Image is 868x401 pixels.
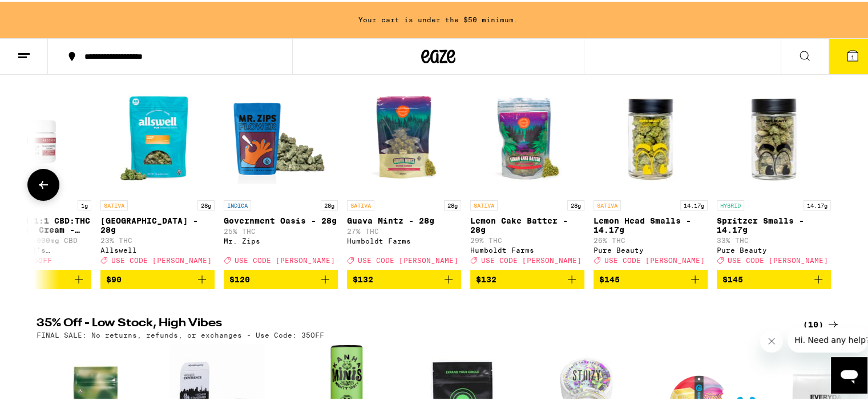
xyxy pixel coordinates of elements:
[594,79,708,193] img: Pure Beauty - Lemon Head Smalls - 14.17g
[470,268,584,287] button: Add to bag
[717,268,831,287] button: Add to bag
[604,255,705,262] span: USE CODE [PERSON_NAME]
[347,79,461,193] img: Humboldt Farms - Guava Mintz - 28g
[100,245,215,252] div: Allswell
[347,79,461,268] a: Open page for Guava Mintz - 28g from Humboldt Farms
[347,199,374,209] p: SATIVA
[106,273,122,282] span: $90
[100,79,215,193] img: Allswell - Garden Grove - 28g
[722,273,743,282] span: $145
[594,79,708,268] a: Open page for Lemon Head Smalls - 14.17g from Pure Beauty
[100,199,128,209] p: SATIVA
[717,235,831,242] p: 33% THC
[7,8,82,17] span: Hi. Need any help?
[803,316,840,330] a: (10)
[470,214,584,233] p: Lemon Cake Batter - 28g
[804,199,831,209] p: 14.17g
[100,79,215,268] a: Open page for Garden Grove - 28g from Allswell
[224,268,338,287] button: Add to bag
[197,199,215,209] p: 28g
[78,199,91,209] p: 1g
[37,330,324,337] p: FINAL SALE: No returns, refunds, or exchanges - Use Code: 35OFF
[594,268,708,287] button: Add to bag
[717,245,831,252] div: Pure Beauty
[717,79,831,193] img: Pure Beauty - Spritzer Smalls - 14.17g
[680,199,708,209] p: 14.17g
[100,268,215,287] button: Add to bag
[470,79,584,268] a: Open page for Lemon Cake Batter - 28g from Humboldt Farms
[831,355,867,392] iframe: Button to launch messaging window
[347,214,461,224] p: Guava Mintz - 28g
[321,199,338,209] p: 28g
[470,199,498,209] p: SATIVA
[481,255,582,262] span: USE CODE [PERSON_NAME]
[717,199,744,209] p: HYBRID
[353,273,373,282] span: $132
[594,235,708,242] p: 26% THC
[599,273,620,282] span: $145
[788,326,867,351] iframe: Message from company
[470,245,584,252] div: Humboldt Farms
[224,199,251,209] p: INDICA
[224,226,338,233] p: 25% THC
[347,226,461,233] p: 27% THC
[224,79,338,268] a: Open page for Government Oasis - 28g from Mr. Zips
[567,199,584,209] p: 28g
[717,79,831,268] a: Open page for Spritzer Smalls - 14.17g from Pure Beauty
[37,316,784,330] h2: 35% Off - Low Stock, High Vibes
[224,236,338,243] div: Mr. Zips
[229,273,250,282] span: $120
[100,214,215,233] p: [GEOGRAPHIC_DATA] - 28g
[760,328,783,351] iframe: Close message
[594,214,708,233] p: Lemon Head Smalls - 14.17g
[717,214,831,233] p: Spritzer Smalls - 14.17g
[470,79,584,193] img: Humboldt Farms - Lemon Cake Batter - 28g
[347,268,461,287] button: Add to bag
[224,79,338,193] img: Mr. Zips - Government Oasis - 28g
[235,255,335,262] span: USE CODE [PERSON_NAME]
[347,236,461,243] div: Humboldt Farms
[594,245,708,252] div: Pure Beauty
[224,214,338,224] p: Government Oasis - 28g
[594,199,621,209] p: SATIVA
[476,273,496,282] span: $132
[470,235,584,242] p: 29% THC
[728,255,828,262] span: USE CODE [PERSON_NAME]
[111,255,212,262] span: USE CODE [PERSON_NAME]
[444,199,461,209] p: 28g
[851,52,854,59] span: 1
[100,235,215,242] p: 23% THC
[358,255,458,262] span: USE CODE [PERSON_NAME]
